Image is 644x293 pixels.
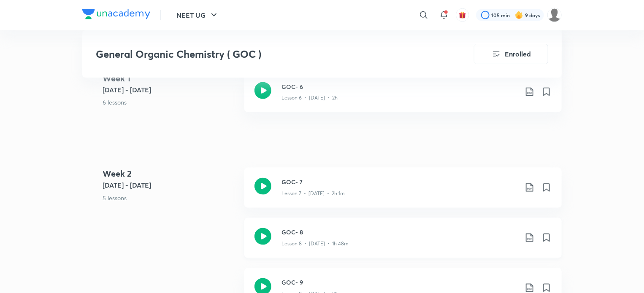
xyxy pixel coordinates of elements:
[281,240,349,248] p: Lesson 8 • [DATE] • 1h 48m
[281,82,518,91] h3: GOC- 6
[474,44,548,64] button: Enrolled
[103,85,238,95] h5: [DATE] - [DATE]
[459,11,466,19] img: avatar
[244,218,562,268] a: GOC- 8Lesson 8 • [DATE] • 1h 48m
[281,190,345,198] p: Lesson 7 • [DATE] • 2h 1m
[103,98,238,107] p: 6 lessons
[103,168,238,180] h4: Week 2
[281,94,338,102] p: Lesson 6 • [DATE] • 2h
[82,9,150,22] a: Company Logo
[103,72,238,85] h4: Week 1
[515,11,523,19] img: streak
[281,228,518,237] h3: GOC- 8
[244,168,562,218] a: GOC- 7Lesson 7 • [DATE] • 2h 1m
[244,72,562,122] a: GOC- 6Lesson 6 • [DATE] • 2h
[96,48,426,60] h3: General Organic Chemistry ( GOC )
[456,8,469,22] button: avatar
[103,194,238,203] p: 5 lessons
[171,7,224,24] button: NEET UG
[281,278,518,287] h3: GOC- 9
[281,178,518,187] h3: GOC- 7
[547,8,562,22] img: Sumaiyah Hyder
[103,180,238,191] h5: [DATE] - [DATE]
[82,9,150,19] img: Company Logo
